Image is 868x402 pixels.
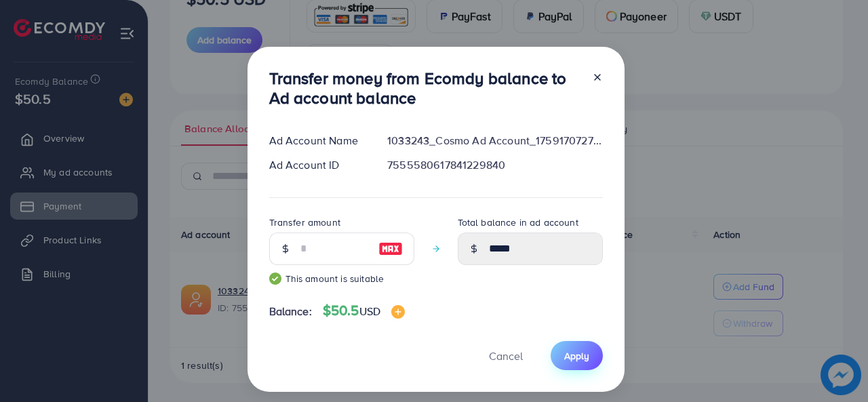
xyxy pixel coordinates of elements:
h3: Transfer money from Ecomdy balance to Ad account balance [269,68,581,108]
span: Balance: [269,304,312,319]
small: This amount is suitable [269,272,414,285]
img: image [378,241,403,257]
span: Apply [564,349,589,363]
div: 7555580617841229840 [376,157,613,173]
div: Ad Account Name [258,133,377,148]
img: image [391,305,405,319]
h4: $50.5 [323,302,405,319]
button: Cancel [472,341,540,370]
div: 1033243_Cosmo Ad Account_1759170727959 [376,133,613,148]
img: guide [269,273,281,285]
div: Ad Account ID [258,157,377,173]
span: Cancel [489,348,523,363]
label: Total balance in ad account [458,216,578,229]
button: Apply [551,341,603,370]
span: USD [359,304,380,319]
label: Transfer amount [269,216,340,229]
